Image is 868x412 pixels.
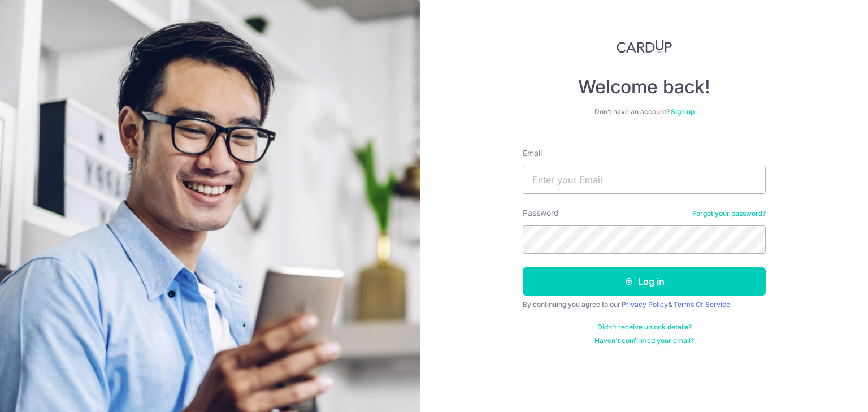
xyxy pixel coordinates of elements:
[523,166,766,194] input: Enter your Email
[597,323,692,332] a: Didn't receive unlock details?
[523,267,766,296] button: Log in
[617,40,672,53] img: CardUp Logo
[594,336,694,345] a: Haven't confirmed your email?
[671,107,695,116] a: Sign up
[523,207,559,219] label: Password
[622,300,668,309] a: Privacy Policy
[523,76,766,98] h4: Welcome back!
[523,107,766,116] div: Don’t have an account?
[674,300,730,309] a: Terms Of Service
[523,300,766,309] div: By continuing you agree to our &
[692,209,766,218] a: Forgot your password?
[523,148,542,159] label: Email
